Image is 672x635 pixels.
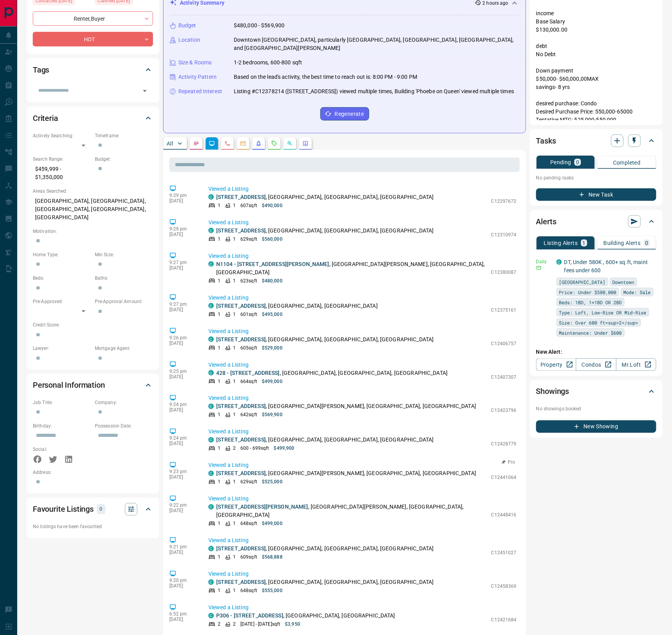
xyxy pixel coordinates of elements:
[262,587,283,594] p: $555,000
[208,252,517,260] p: Viewed a Listing
[302,140,309,147] svg: Agent Actions
[218,479,220,486] p: 1
[544,240,578,246] p: Listing Alerts
[208,537,517,545] p: Viewed a Listing
[216,261,329,267] a: N1104 - [STREET_ADDRESS][PERSON_NAME]
[218,311,220,318] p: 1
[233,412,236,419] p: 1
[491,512,517,519] p: C12448416
[240,140,246,147] svg: Emails
[262,479,283,486] p: $525,000
[624,288,651,296] span: Mode: Sale
[169,612,197,617] p: 6:52 pm
[33,132,91,139] p: Actively Searching:
[208,394,517,403] p: Viewed a Listing
[169,265,197,271] p: [DATE]
[262,554,283,561] p: $568,888
[33,376,153,395] div: Personal Information
[556,259,562,265] div: condos.ca
[178,59,212,67] p: Size & Rooms
[216,579,266,585] a: [STREET_ADDRESS]
[559,288,617,296] span: Price: Under $580,000
[208,471,214,476] div: condos.ca
[216,403,476,411] p: , [GEOGRAPHIC_DATA][PERSON_NAME], [GEOGRAPHIC_DATA], [GEOGRAPHIC_DATA]
[169,503,197,508] p: 9:22 pm
[491,474,517,481] p: C12441064
[208,185,517,193] p: Viewed a Listing
[536,382,656,401] div: Showings
[576,160,579,165] p: 0
[33,11,153,26] div: Renter , Buyer
[208,504,214,510] div: condos.ca
[208,361,517,369] p: Viewed a Listing
[169,374,197,380] p: [DATE]
[33,32,153,46] div: HOT
[491,374,517,381] p: C12407307
[216,227,434,235] p: , [GEOGRAPHIC_DATA], [GEOGRAPHIC_DATA], [GEOGRAPHIC_DATA]
[256,140,262,147] svg: Listing Alerts
[491,583,517,590] p: C12458369
[216,303,266,309] a: [STREET_ADDRESS]
[208,303,214,309] div: condos.ca
[208,194,214,200] div: condos.ca
[613,160,641,165] p: Completed
[208,294,517,302] p: Viewed a Listing
[99,505,103,514] p: 0
[216,194,266,200] a: [STREET_ADDRESS]
[216,504,308,510] a: [STREET_ADDRESS][PERSON_NAME]
[33,423,91,430] p: Birthday:
[233,621,236,628] p: 2
[33,503,94,516] h2: Favourite Listings
[169,193,197,198] p: 9:29 pm
[33,321,153,328] p: Credit Score:
[233,479,236,486] p: 1
[262,344,283,351] p: $529,000
[240,378,257,385] p: 664 sqft
[233,236,236,243] p: 1
[233,378,236,385] p: 1
[491,441,517,448] p: C12428779
[550,160,571,165] p: Pending
[559,329,622,337] span: Maintenance: Under $600
[169,436,197,441] p: 9:24 pm
[216,437,266,443] a: [STREET_ADDRESS]
[233,520,236,527] p: 1
[33,156,91,163] p: Search Range:
[95,132,153,139] p: Timeframe:
[178,73,217,81] p: Activity Pattern
[583,240,586,246] p: 1
[240,236,257,243] p: 629 sqft
[218,344,220,351] p: 1
[208,370,214,376] div: condos.ca
[233,202,236,209] p: 1
[216,335,434,344] p: , [GEOGRAPHIC_DATA], [GEOGRAPHIC_DATA], [GEOGRAPHIC_DATA]
[169,545,197,550] p: 9:21 pm
[240,479,257,486] p: 629 sqft
[95,423,153,430] p: Possession Date:
[262,236,283,243] p: $560,000
[169,226,197,232] p: 9:29 pm
[33,379,105,392] h2: Personal Information
[33,109,153,128] div: Criteria
[536,258,552,265] p: Daily
[216,546,266,552] a: [STREET_ADDRESS]
[616,358,656,371] a: Mr.Loft
[536,406,656,413] p: No showings booked
[169,307,197,312] p: [DATE]
[262,520,283,527] p: $499,000
[240,412,257,419] p: 642 sqft
[234,59,302,67] p: 1-2 bedrooms, 600-800 sqft
[33,345,91,352] p: Lawyer:
[240,587,257,594] p: 648 sqft
[167,141,173,146] p: All
[559,309,647,316] span: Type: Loft, Low-Rise OR Mid-Rise
[208,613,214,619] div: condos.ca
[218,378,220,385] p: 1
[33,298,91,305] p: Pre-Approved:
[33,500,153,519] div: Favourite Listings0
[218,445,220,452] p: 1
[33,251,91,258] p: Home Type:
[33,523,153,530] p: No listings have been favourited
[169,469,197,475] p: 9:23 pm
[208,604,517,612] p: Viewed a Listing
